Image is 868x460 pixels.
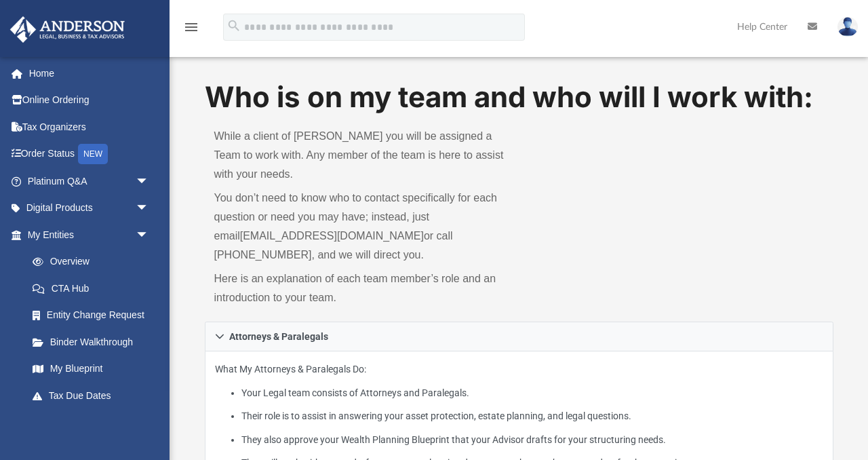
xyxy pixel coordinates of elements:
[9,409,163,436] a: My Anderson Teamarrow_drop_down
[9,87,170,114] a: Online Ordering
[837,17,858,37] img: User Pic
[6,16,129,43] img: Anderson Advisors Platinum Portal
[9,60,170,87] a: Home
[19,328,170,356] a: Binder Walkthrough
[19,302,170,329] a: Entity Change Request
[9,140,170,168] a: Order StatusNEW
[229,332,328,341] span: Attorneys & Paralegals
[136,221,163,249] span: arrow_drop_down
[214,269,510,307] p: Here is an explanation of each team member’s role and an introduction to your team.
[136,195,163,223] span: arrow_drop_down
[214,189,510,265] p: You don’t need to know who to contact specifically for each question or need you may have; instea...
[19,275,170,302] a: CTA Hub
[19,248,170,275] a: Overview
[183,26,199,35] a: menu
[240,230,424,242] a: [EMAIL_ADDRESS][DOMAIN_NAME]
[9,221,170,248] a: My Entitiesarrow_drop_down
[9,195,170,222] a: Digital Productsarrow_drop_down
[9,113,170,140] a: Tax Organizers
[136,168,163,195] span: arrow_drop_down
[78,144,108,164] div: NEW
[19,382,170,409] a: Tax Due Dates
[205,77,833,117] h1: Who is on my team and who will I work with:
[241,432,823,448] li: They also approve your Wealth Planning Blueprint that your Advisor drafts for your structuring ne...
[214,127,510,184] p: While a client of [PERSON_NAME] you will be assigned a Team to work with. Any member of the team ...
[241,385,823,402] li: Your Legal team consists of Attorneys and Paralegals.
[9,168,170,195] a: Platinum Q&Aarrow_drop_down
[136,409,163,437] span: arrow_drop_down
[241,408,823,425] li: Their role is to assist in answering your asset protection, estate planning, and legal questions.
[183,19,199,35] i: menu
[205,322,833,351] a: Attorneys & Paralegals
[226,18,241,33] i: search
[19,356,163,383] a: My Blueprint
